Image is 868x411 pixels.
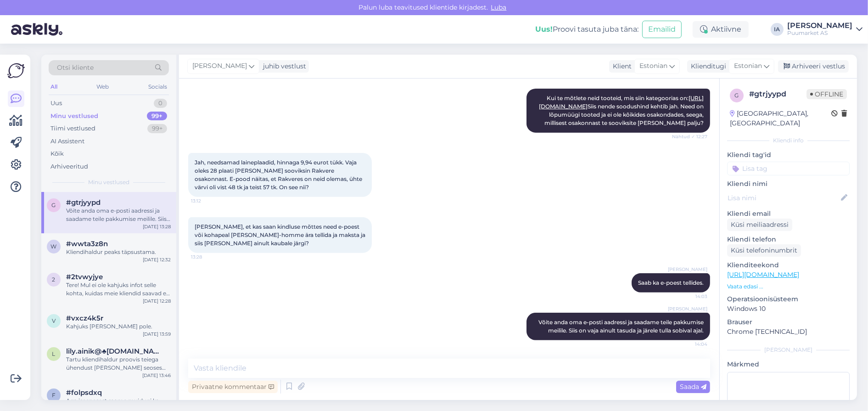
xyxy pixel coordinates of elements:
[195,159,364,191] span: Jah, needsamad laineplaadid, hinnaga 9,94 eurot tükk. Vaja oleks 28 plaati [PERSON_NAME] sooviksi...
[727,260,850,270] p: Klienditeekond
[727,150,850,160] p: Kliendi tag'id
[88,178,129,186] span: Minu vestlused
[52,392,56,399] span: f
[488,3,510,11] span: Luba
[787,29,852,37] div: Puumarket AS
[535,24,638,35] div: Proovi tasuta juba täna:
[673,293,707,300] span: 14:03
[51,243,57,250] span: w
[66,248,171,256] div: Kliendihaldur peaks täpsustama.
[693,21,749,38] div: Aktiivne
[787,22,862,37] a: [PERSON_NAME]Puumarket AS
[642,21,682,38] button: Emailid
[539,95,705,126] span: Kui te mõtlete neid tooteid, mis siin kategoorias on: Siis nende soodushind kehtib jah. Need on l...
[668,266,707,273] span: [PERSON_NAME]
[259,62,306,71] div: juhib vestlust
[727,282,850,291] p: Vaata edasi ...
[49,81,59,93] div: All
[146,81,169,93] div: Socials
[727,317,850,327] p: Brauser
[609,62,632,71] div: Klient
[66,273,103,281] span: #2tvwyjye
[727,304,850,314] p: Windows 10
[735,92,739,99] span: g
[639,61,667,71] span: Estonian
[734,61,762,71] span: Estonian
[50,99,62,108] div: Uus
[50,124,95,133] div: Tiimi vestlused
[191,197,225,204] span: 13:12
[672,133,707,140] span: Nähtud ✓ 12:27
[749,89,806,100] div: # gtrjyypd
[52,202,56,208] span: g
[727,235,850,244] p: Kliendi telefon
[727,162,850,175] input: Lisa tag
[7,62,25,79] img: Askly Logo
[143,298,171,304] div: [DATE] 12:28
[66,314,103,322] span: #vxcz4k5r
[727,209,850,219] p: Kliendi email
[143,256,171,263] div: [DATE] 12:32
[680,383,706,391] span: Saada
[50,137,84,146] div: AI Assistent
[66,281,171,298] div: Tere! Mul ei ole kahjuks infot selle kohta, kuidas meie kliendid saavad e-arveid tellida. Edastan...
[195,223,367,247] span: [PERSON_NAME], et kas saan kindluse mõttes need e-poest või kohapeal [PERSON_NAME]-homme ära tell...
[538,319,705,334] span: Võite anda oma e-posti aadressi ja saadame teile pakkumise meilile. Siis on vaja ainult tasuda ja...
[147,112,167,121] div: 99+
[673,341,707,348] span: 14:04
[727,346,850,354] div: [PERSON_NAME]
[66,207,171,223] div: Võite anda oma e-posti aadressi ja saadame teile pakkumise meilile. Siis on vaja ainult tasuda ja...
[192,61,247,71] span: [PERSON_NAME]
[66,240,108,248] span: #wwta3z8n
[147,124,167,133] div: 99+
[730,109,831,128] div: [GEOGRAPHIC_DATA], [GEOGRAPHIC_DATA]
[50,112,98,121] div: Minu vestlused
[727,294,850,304] p: Operatsioonisüsteem
[52,276,56,283] span: 2
[727,179,850,189] p: Kliendi nimi
[66,347,162,355] span: lily.ainik@♣mail.ee
[52,317,56,324] span: v
[728,193,839,203] input: Lisa nimi
[66,198,101,207] span: #gtrjyypd
[66,355,171,372] div: Tartu kliendihaldur proovis teiega ühendust [PERSON_NAME] seoses tellimusega, aga ei saanud teid ...
[727,270,799,279] a: [URL][DOMAIN_NAME]
[638,279,704,286] span: Saab ka e-poest tellides.
[727,360,850,369] p: Märkmed
[778,60,849,73] div: Arhiveeri vestlus
[142,372,171,379] div: [DATE] 13:46
[188,381,278,393] div: Privaatne kommentaar
[191,253,225,260] span: 13:28
[143,223,171,230] div: [DATE] 13:28
[57,63,94,73] span: Otsi kliente
[66,388,102,397] span: #folpsdxq
[727,327,850,337] p: Chrome [TECHNICAL_ID]
[668,305,707,312] span: [PERSON_NAME]
[727,219,792,231] div: Küsi meiliaadressi
[66,322,171,331] div: Kahjuks [PERSON_NAME] pole.
[50,149,64,158] div: Kõik
[143,331,171,338] div: [DATE] 13:59
[50,162,88,171] div: Arhiveeritud
[787,22,852,29] div: [PERSON_NAME]
[52,350,56,357] span: l
[806,89,847,99] span: Offline
[727,136,850,145] div: Kliendi info
[95,81,111,93] div: Web
[771,23,784,36] div: IA
[727,244,801,257] div: Küsi telefoninumbrit
[154,99,167,108] div: 0
[687,62,726,71] div: Klienditugi
[535,25,553,34] b: Uus!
